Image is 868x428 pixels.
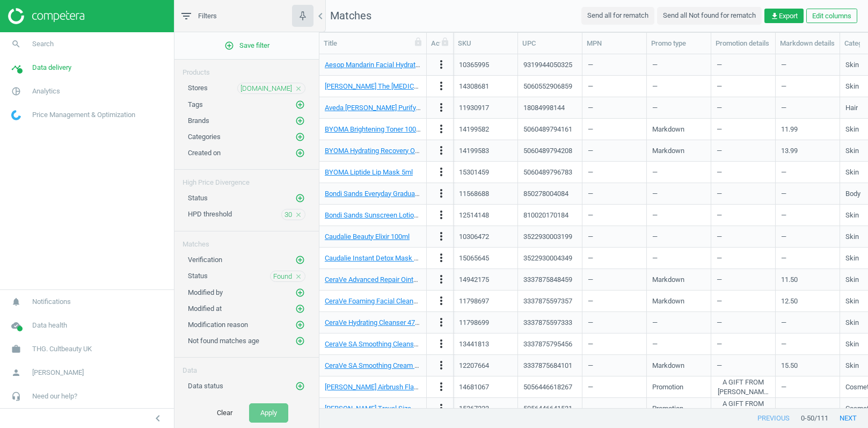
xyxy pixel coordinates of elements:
div: — [588,227,641,246]
div: Body [845,189,860,199]
div: — [588,270,641,289]
div: — [652,184,705,203]
i: more_vert [435,337,448,350]
button: add_circle_outline [295,255,305,265]
span: Categories [188,133,221,141]
div: Promotion [652,378,705,396]
div: 5060489796783 [523,168,572,177]
div: — [717,163,770,182]
div: — [652,55,705,74]
div: 9319944050325 [523,60,572,70]
div: 15.50 [781,361,798,371]
button: add_circle_outline [295,303,305,314]
div: — [588,206,641,224]
i: add_circle_outline [224,41,234,50]
i: headset_mic [6,386,26,407]
i: more_vert [435,122,448,135]
div: 13.99 [781,146,798,156]
i: close [295,211,302,219]
span: Data delivery [32,63,71,72]
i: pie_chart_outlined [6,81,26,101]
div: Skin [845,211,859,220]
div: — [781,163,834,182]
div: — [588,378,641,396]
div: 3337875684101 [523,361,572,371]
span: Created on [188,149,221,157]
div: — [717,98,770,117]
div: — [781,206,834,224]
span: Save filter [224,41,269,50]
span: Filters [198,11,217,21]
div: 14199582 [459,125,489,134]
span: THG. Cultbeauty UK [32,344,92,354]
div: — [717,55,770,74]
div: Skin [845,125,859,134]
button: more_vert [435,58,448,72]
div: SKU [458,39,513,48]
div: Skin [845,253,859,263]
div: — [652,313,705,332]
div: — [652,335,705,353]
button: add_circle_outline [295,132,305,142]
i: more_vert [435,101,448,114]
i: more_vert [435,230,448,243]
div: — [588,141,641,160]
div: — [588,399,641,418]
div: — [717,141,770,160]
div: MPN [587,39,642,48]
a: [PERSON_NAME] Airbrush Flawless Lip Blur - Pillow Talk Blur [325,383,508,391]
div: — [781,55,834,74]
div: — [652,98,705,117]
span: Brands [188,117,209,125]
div: Skin [845,361,859,371]
i: more_vert [435,359,448,372]
div: Markdown [652,292,705,310]
button: Edit columns [806,9,857,24]
a: Caudalie Instant Detox Mask 75ml [325,254,429,262]
div: 810020170184 [523,211,568,220]
div: 13441813 [459,339,489,349]
div: — [717,206,770,224]
div: — [781,98,834,117]
i: more_vert [435,380,448,393]
div: 12.50 [781,296,798,306]
i: work [6,339,26,359]
div: 10365995 [459,60,489,70]
a: Caudalie Beauty Elixir 100ml [325,233,410,241]
div: Markdown [652,120,705,139]
a: Bondi Sands Everyday Gradual [MEDICAL_DATA] Milk 375ml [325,190,505,198]
span: Data health [32,321,67,330]
button: get_appExport [764,9,804,24]
span: Status [188,272,208,280]
div: — [717,292,770,310]
span: / 111 [814,414,828,423]
div: — [717,120,770,139]
button: more_vert [435,359,448,373]
i: add_circle_outline [295,193,305,203]
div: — [717,356,770,375]
span: 30 [285,210,292,220]
a: [PERSON_NAME] Travel Size Exaggereyes Volume Mascara - Black 4ml [325,404,540,412]
div: — [588,55,641,74]
span: Modification reason [188,321,248,329]
span: Status [188,194,208,202]
div: 11798699 [459,318,489,328]
div: — [652,206,705,224]
button: Apply [249,403,288,423]
i: add_circle_outline [295,132,305,142]
i: add_circle_outline [295,381,305,391]
div: 12514148 [459,211,489,220]
img: wGWNvw8QSZomAAAAABJRU5ErkJggg== [11,110,21,120]
div: High Price Divergence [174,170,319,187]
span: Tags [188,100,203,108]
span: A GIFT FROM [PERSON_NAME] Flawless Lip Blur Pillow Talk 6.8ml when you spend £80 on [PERSON_NAME].* [717,399,770,418]
div: 14308681 [459,82,489,91]
span: Analytics [32,86,60,96]
a: CeraVe Foaming Facial Cleanser 473ml [325,297,443,305]
span: Modified at [188,304,222,313]
i: more_vert [435,316,448,329]
button: more_vert [435,380,448,394]
div: 850278004084 [523,189,568,199]
button: more_vert [435,294,448,308]
div: 15065645 [459,253,489,263]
